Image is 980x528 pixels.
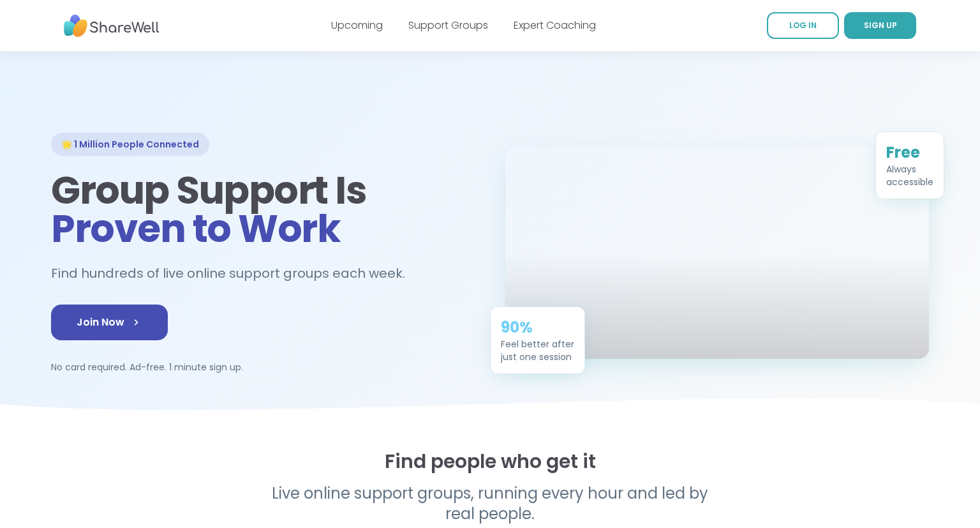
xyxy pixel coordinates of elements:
h2: Find hundreds of live online support groups each week. [51,263,419,284]
a: SIGN UP [844,12,916,39]
h1: Group Support Is [51,171,475,248]
a: Support Groups [408,18,488,33]
p: Live online support groups, running every hour and led by real people. [245,483,735,524]
a: Expert Coaching [514,18,596,33]
div: Free [886,142,933,163]
div: 🌟 1 Million People Connected [51,133,209,156]
a: Upcoming [331,18,383,33]
a: Join Now [51,305,168,340]
p: No card required. Ad-free. 1 minute sign up. [51,361,475,373]
span: Join Now [77,315,142,330]
a: LOG IN [767,12,839,39]
div: Always accessible [886,163,933,188]
img: ShareWell Nav Logo [64,8,160,43]
div: Feel better after just one session [501,338,574,363]
span: LOG IN [789,20,817,31]
span: Proven to Work [51,202,340,255]
h2: Find people who get it [51,450,929,473]
div: 90% [501,317,574,338]
span: SIGN UP [864,20,897,31]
